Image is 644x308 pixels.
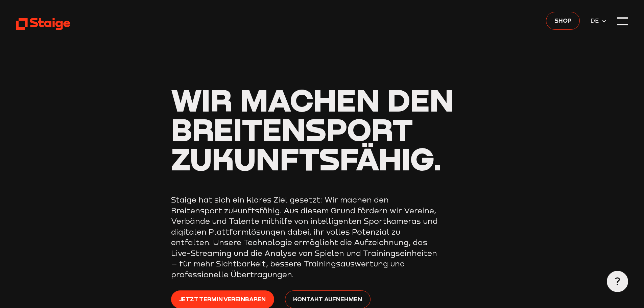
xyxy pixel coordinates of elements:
[554,16,572,25] span: Shop
[591,16,601,25] span: DE
[546,12,580,30] a: Shop
[171,194,442,280] p: Staige hat sich ein klares Ziel gesetzt: Wir machen den Breitensport zukunftsfähig. Aus diesem Gr...
[171,81,454,177] span: Wir machen den Breitensport zukunftsfähig.
[179,294,266,304] span: Jetzt Termin vereinbaren
[293,294,362,304] span: Kontakt aufnehmen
